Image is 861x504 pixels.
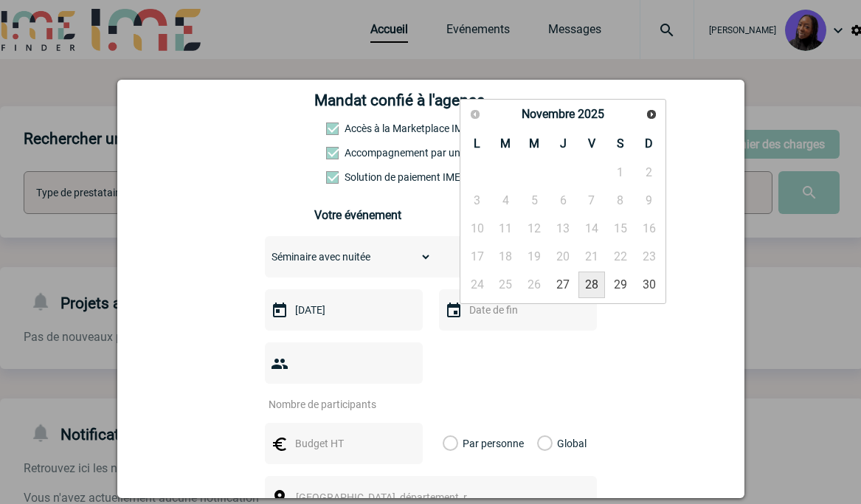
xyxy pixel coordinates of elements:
[291,434,393,453] input: Budget HT
[291,300,393,320] input: Date de début
[326,122,391,134] label: Accès à la Marketplace IME
[443,423,459,464] label: Par personne
[326,147,391,159] label: Prestation payante
[640,103,662,125] a: Suivant
[500,137,511,151] span: Mardi
[529,137,539,151] span: Mercredi
[578,107,604,121] span: 2025
[537,423,547,464] label: Global
[588,137,595,151] span: Vendredi
[617,137,624,151] span: Samedi
[474,137,480,151] span: Lundi
[606,272,634,298] a: 29
[326,171,391,183] label: Conformité aux process achat client, Prise en charge de la facturation, Mutualisation de plusieur...
[646,108,657,120] span: Suivant
[560,137,567,151] span: Jeudi
[522,107,575,121] span: Novembre
[296,491,501,503] span: [GEOGRAPHIC_DATA], département, région...
[265,395,404,414] input: Nombre de participants
[550,272,577,298] a: 27
[635,272,663,298] a: 30
[466,300,567,320] input: Date de fin
[314,92,485,109] h4: Mandat confié à l'agence
[578,272,606,298] a: 28
[314,208,547,222] h3: Votre événement
[645,137,653,151] span: Dimanche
